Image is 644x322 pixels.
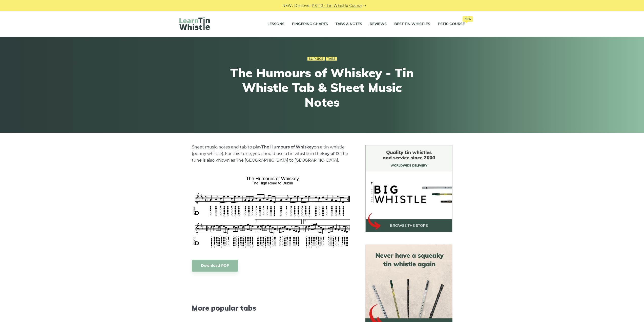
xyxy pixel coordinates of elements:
[370,18,387,30] a: Reviews
[267,18,284,30] a: Lessons
[326,57,337,61] a: Tabs
[336,18,362,30] a: Tabs & Notes
[365,145,452,232] img: BigWhistle Tin Whistle Store
[322,151,339,156] strong: key of D
[192,260,238,272] a: Download PDF
[192,174,353,249] img: The Humours of Whiskey Tin Whistle Tabs & Sheet Music
[229,66,415,109] h1: The Humours of Whiskey - Tin Whistle Tab & Sheet Music Notes
[307,57,325,61] a: Slip Jigs
[438,18,465,30] a: PST10 CourseNew
[261,145,314,149] strong: The Humours of Whiskey
[179,17,210,30] img: LearnTinWhistle.com
[292,18,328,30] a: Fingering Charts
[463,16,473,22] span: New
[192,304,353,312] span: More popular tabs
[394,18,430,30] a: Best Tin Whistles
[192,144,353,164] p: Sheet music notes and tab to play on a tin whistle (penny whistle). For this tune, you should use...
